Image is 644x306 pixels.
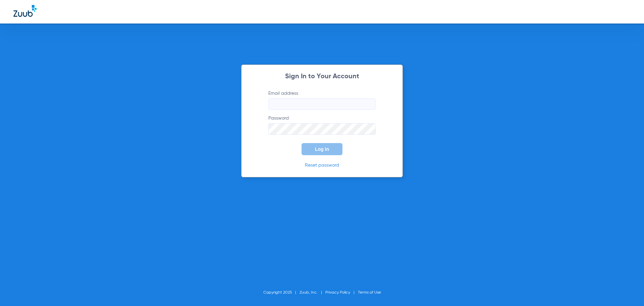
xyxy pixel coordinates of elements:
h2: Sign In to Your Account [258,73,386,80]
li: Copyright 2025 [263,289,300,296]
button: Log In [302,143,342,155]
a: Privacy Policy [325,291,350,295]
span: Log In [315,146,329,152]
a: Reset password [305,163,339,168]
label: Password [268,115,376,135]
input: Email address [268,98,376,110]
li: Zuub, Inc. [300,289,325,296]
a: Terms of Use [358,291,381,295]
label: Email address [268,90,376,110]
input: Password [268,123,376,135]
img: Zuub Logo [13,5,37,17]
